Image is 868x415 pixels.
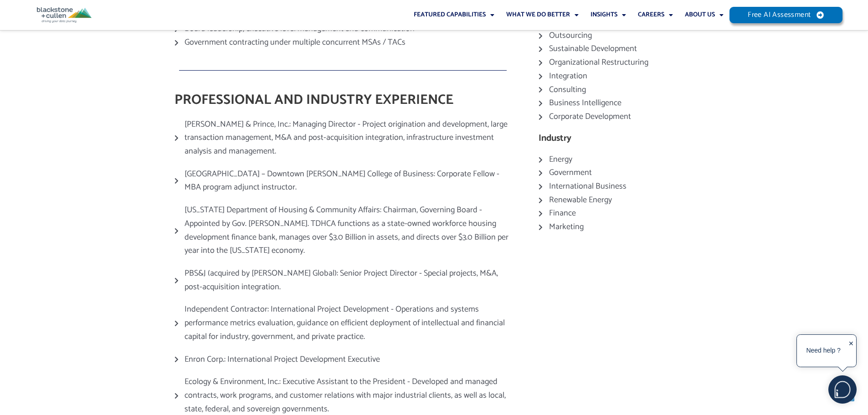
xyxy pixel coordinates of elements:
[547,83,586,97] span: Consulting
[182,303,511,343] span: Independent Contractor: International Project Development - Operations and systems performance me...
[848,337,854,365] div: ✕
[547,166,592,180] span: Government
[547,207,576,220] span: Finance
[729,7,842,23] a: Free AI Assessment
[182,118,511,159] span: [PERSON_NAME] & Prince, Inc.: Managing Director - Project origination and development, large tran...
[547,110,631,124] span: Corporate Development
[547,180,627,194] span: International Business
[829,376,856,403] img: users%2F5SSOSaKfQqXq3cFEnIZRYMEs4ra2%2Fmedia%2Fimages%2F-Bulle%20blanche%20sans%20fond%20%2B%20ma...
[539,133,667,144] h4: Industry
[547,153,572,167] span: Energy
[182,204,511,258] span: [US_STATE] Department of Housing & Community Affairs: Chairman, Governing Board - Appointed by Go...
[182,168,511,195] span: [GEOGRAPHIC_DATA] – Downtown [PERSON_NAME] College of Business: Corporate Fellow - MBA program ad...
[182,36,406,50] span: Government contracting under multiple concurrent MSAs / TACs
[547,194,612,207] span: Renewable Energy
[547,220,584,234] span: Marketing
[547,97,621,110] span: Business Intelligence
[182,267,511,294] span: PBS&J (acquired by [PERSON_NAME] Global): Senior Project Director - Special projects, M&A, post-a...
[175,91,512,109] h2: PROFESSIONAL AND INDUSTRY EXPERIENCE
[547,29,592,43] span: Outsourcing
[547,70,587,83] span: Integration
[547,42,637,56] span: Sustainable Development
[182,353,380,367] span: Enron Corp.: International Project Development Executive
[798,336,848,365] div: Need help ?
[547,56,648,70] span: Organizational Restructuring
[748,11,811,19] span: Free AI Assessment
